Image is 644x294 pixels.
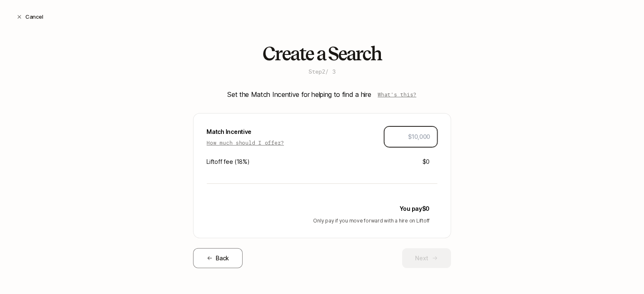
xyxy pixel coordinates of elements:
p: What's this? [378,90,417,99]
p: Set the Match Incentive for helping to find a hire [228,89,371,100]
h2: Create a Search [263,43,382,64]
p: Match Incentive [207,127,284,137]
p: You pay $0 [400,204,430,214]
button: Back [193,248,243,268]
p: Liftoff fee ( 18 %) [207,157,250,167]
p: $0 [423,157,430,167]
button: Cancel [10,9,50,24]
p: Only pay if you move forward with a hire on Liftoff [207,217,430,225]
input: $10,000 [391,132,430,142]
p: Step 2 / 3 [308,67,336,76]
p: How much should I offer? [207,138,284,147]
